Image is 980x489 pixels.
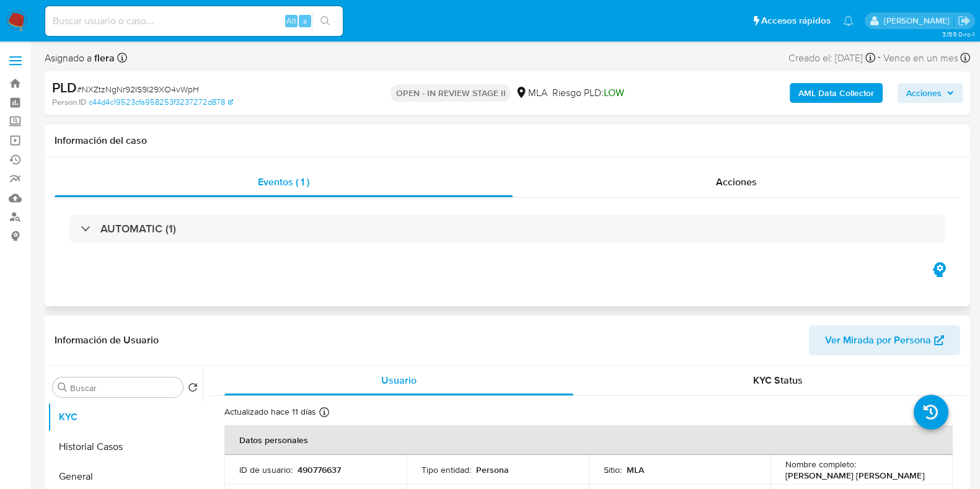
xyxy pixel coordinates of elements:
[785,470,924,481] p: [PERSON_NAME] [PERSON_NAME]
[843,15,854,26] a: Notificaciones
[476,464,509,475] p: Persona
[224,425,953,455] th: Datos personales
[552,86,624,100] span: Riesgo PLD:
[45,13,343,29] input: Buscar usuario o caso...
[224,406,316,418] p: Actualizado hace 11 días
[785,459,856,470] p: Nombre completo :
[48,402,203,432] button: KYC
[604,464,622,475] p: Sitio :
[906,83,942,103] span: Acciones
[89,97,233,108] a: c44d4c19523cfa958253f3237272d878
[77,83,199,95] span: # NXZtzNgNr92IS9I29XO4vWpH
[798,83,874,103] b: AML Data Collector
[603,86,624,100] span: LOW
[883,15,953,27] p: florencia.lera@mercadolibre.com
[788,50,875,66] div: Creado el: [DATE]
[45,51,115,65] span: Asignado a
[100,222,176,236] h3: AUTOMATIC (1)
[239,464,293,475] p: ID de usuario :
[48,432,203,462] button: Historial Casos
[898,83,963,103] button: Acciones
[627,464,644,475] p: MLA
[391,84,510,102] p: OPEN - IN REVIEW STAGE II
[286,15,296,27] span: Alt
[878,50,881,66] span: -
[381,373,417,387] span: Usuario
[883,51,958,65] span: Vence en un mes
[55,334,159,346] h1: Información de Usuario
[753,373,803,387] span: KYC Status
[52,77,77,97] b: PLD
[716,175,757,189] span: Acciones
[790,83,883,103] button: AML Data Collector
[70,382,178,394] input: Buscar
[958,14,971,27] a: Salir
[303,15,307,27] span: s
[422,464,471,475] p: Tipo entidad :
[92,51,115,65] b: flera
[312,12,338,30] button: search-icon
[809,325,960,355] button: Ver Mirada por Persona
[52,97,86,108] b: Person ID
[69,214,945,243] div: AUTOMATIC (1)
[761,14,831,27] span: Accesos rápidos
[58,382,68,392] button: Buscar
[188,382,198,396] button: Volver al orden por defecto
[55,134,960,147] h1: Información del caso
[515,86,547,100] div: MLA
[825,325,931,355] span: Ver Mirada por Persona
[298,464,341,475] p: 490776637
[258,175,309,189] span: Eventos ( 1 )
